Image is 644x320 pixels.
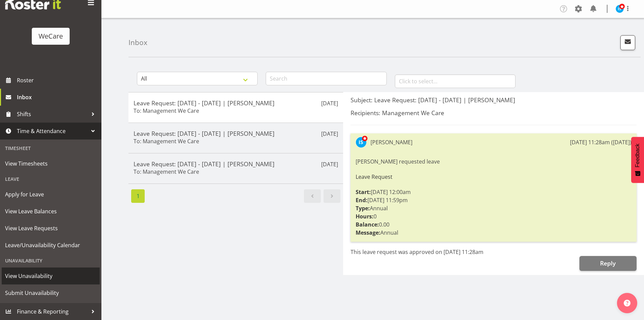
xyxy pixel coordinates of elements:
h5: Leave Request: [DATE] - [DATE] | [PERSON_NAME] [134,160,338,168]
div: Leave [2,172,100,186]
span: View Leave Balances [5,206,96,216]
h5: Leave Request: [DATE] - [DATE] | [PERSON_NAME] [134,99,338,107]
h5: Recipients: Management We Care [351,109,637,116]
span: Shifts [17,109,88,119]
h5: Subject: Leave Request: [DATE] - [DATE] | [PERSON_NAME] [351,96,637,104]
strong: Message: [356,229,380,236]
div: [DATE] 11:28am ([DATE]) [570,138,631,146]
a: View Timesheets [2,155,100,172]
button: Reply [579,256,637,271]
div: WeCare [39,31,63,41]
h6: To: Management We Care [134,168,199,175]
div: [PERSON_NAME] requested leave [DATE] 12:00am [DATE] 11:59pm Annual 0 0.00 Annual [356,156,631,238]
p: [DATE] [321,99,338,107]
span: Submit Unavailability [5,288,96,298]
a: Apply for Leave [2,186,100,203]
span: This leave request was approved on [DATE] 11:28am [351,248,483,256]
a: View Leave Balances [2,203,100,220]
div: Unavailability [2,254,100,268]
p: [DATE] [321,130,338,138]
h6: Leave Request [356,174,631,180]
input: Click to select... [395,74,516,88]
span: View Unavailability [5,271,96,281]
span: Inbox [17,92,98,102]
h5: Leave Request: [DATE] - [DATE] | [PERSON_NAME] [134,130,338,137]
h6: To: Management We Care [134,138,199,145]
span: Time & Attendance [17,126,88,136]
a: View Leave Requests [2,220,100,237]
span: View Leave Requests [5,223,96,233]
h4: Inbox [128,39,147,46]
a: Previous page [304,189,321,203]
strong: Start: [356,188,371,196]
div: [PERSON_NAME] [371,138,412,146]
span: Feedback [635,144,641,167]
span: Finance & Reporting [17,306,88,317]
img: help-xxl-2.png [624,300,630,306]
span: Reply [600,259,616,267]
a: Next page [324,189,340,203]
button: Feedback - Show survey [631,137,644,183]
span: View Timesheets [5,158,96,169]
div: Timesheet [2,141,100,155]
strong: Hours: [356,213,374,220]
span: Apply for Leave [5,189,96,199]
img: isabel-simcox10849.jpg [356,137,366,148]
strong: Balance: [356,221,379,228]
h6: To: Management We Care [134,107,199,114]
p: [DATE] [321,160,338,168]
strong: Type: [356,205,370,212]
a: View Unavailability [2,268,100,284]
a: Submit Unavailability [2,284,100,301]
a: Leave/Unavailability Calendar [2,237,100,254]
span: Leave/Unavailability Calendar [5,240,96,250]
span: Roster [17,75,98,85]
strong: End: [356,196,367,204]
input: Search [266,72,386,85]
img: isabel-simcox10849.jpg [616,5,624,13]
